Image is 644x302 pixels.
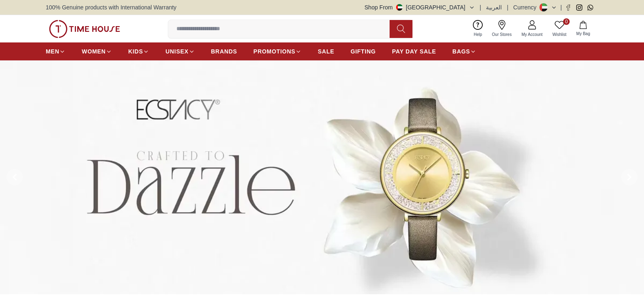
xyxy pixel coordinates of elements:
[365,3,475,11] button: Shop From[GEOGRAPHIC_DATA]
[469,18,487,39] a: Help
[452,47,470,56] span: BAGS
[489,31,515,38] span: Our Stores
[573,31,593,37] span: My Bag
[480,3,481,11] span: |
[487,18,517,39] a: Our Stores
[49,20,120,38] img: ...
[560,3,562,11] span: |
[513,3,540,11] div: Currency
[82,44,112,59] a: WOMEN
[211,44,237,59] a: BRANDS
[576,4,582,11] a: Instagram
[128,44,149,59] a: KIDS
[571,19,595,38] button: My Bag
[548,18,571,39] a: 0Wishlist
[518,31,546,38] span: My Account
[392,47,436,56] span: PAY DAY SALE
[165,47,188,56] span: UNISEX
[318,44,334,59] a: SALE
[587,4,593,11] a: Whatsapp
[82,47,106,56] span: WOMEN
[563,18,570,25] span: 0
[565,4,571,11] a: Facebook
[392,44,436,59] a: PAY DAY SALE
[128,47,143,56] span: KIDS
[507,3,508,11] span: |
[165,44,194,59] a: UNISEX
[318,47,334,56] span: SALE
[350,44,376,59] a: GIFTING
[46,44,65,59] a: MEN
[486,3,502,11] button: العربية
[452,44,476,59] a: BAGS
[254,47,296,56] span: PROMOTIONS
[46,47,59,56] span: MEN
[46,3,176,11] span: 100% Genuine products with International Warranty
[254,44,302,59] a: PROMOTIONS
[211,47,237,56] span: BRANDS
[396,4,403,11] img: United Arab Emirates
[470,31,486,38] span: Help
[350,47,376,56] span: GIFTING
[549,31,570,38] span: Wishlist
